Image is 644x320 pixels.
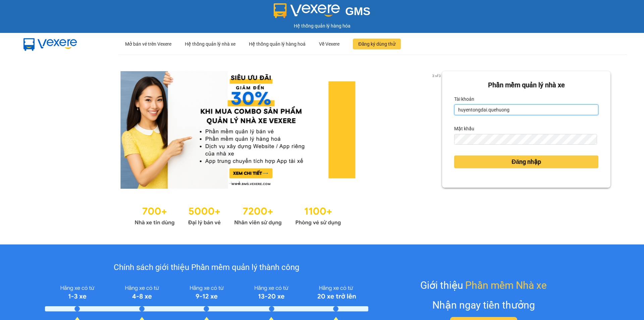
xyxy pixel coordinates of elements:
[17,33,84,55] img: mbUUG5Q.png
[454,80,598,90] div: Phần mềm quản lý nhà xe
[125,33,171,55] div: Mở bán vé trên Vexere
[135,202,341,228] img: Statistics.png
[433,71,442,189] button: next slide / item
[465,277,547,293] span: Phần mềm Nhà xe
[185,33,235,55] div: Hệ thống quản lý nhà xe
[432,297,535,313] div: Nhận ngay tiền thưởng
[2,22,642,30] div: Hệ thống quản lý hàng hóa
[228,181,231,183] li: slide item 1
[236,181,239,183] li: slide item 2
[345,5,370,17] span: GMS
[34,71,43,189] button: previous slide / item
[454,123,474,134] label: Mật khẩu
[249,33,306,55] div: Hệ thống quản lý hàng hoá
[358,40,395,48] span: Đăng ký dùng thử
[430,71,442,80] p: 2 of 3
[454,155,598,168] button: Đăng nhập
[245,181,247,183] li: slide item 3
[454,104,598,115] input: Tài khoản
[454,134,597,145] input: Mật khẩu
[353,39,401,49] button: Đăng ký dùng thử
[274,3,340,18] img: logo 2
[274,10,371,15] a: GMS
[454,94,474,104] label: Tài khoản
[420,277,547,293] div: Giới thiệu
[512,157,541,167] span: Đăng nhập
[45,261,368,274] div: Chính sách giới thiệu Phần mềm quản lý thành công
[319,33,339,55] div: Về Vexere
